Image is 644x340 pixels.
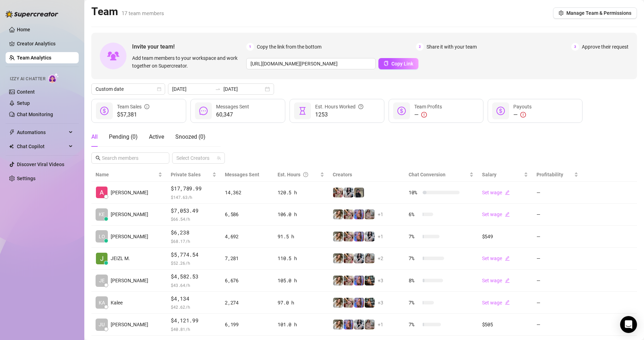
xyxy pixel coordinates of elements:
span: search [96,156,100,160]
img: Sadie [344,188,353,197]
img: Anna [333,188,343,197]
td: — [532,314,583,336]
a: Set wageedit [482,256,510,261]
span: dollar-circle [397,107,406,115]
a: Creator Analytics [17,38,73,49]
span: message [199,107,208,115]
span: JU [99,321,105,328]
span: hourglass [298,107,307,115]
div: 106.0 h [278,210,324,218]
span: Payouts [513,104,532,109]
span: 3 [571,43,579,51]
span: 2 [416,43,424,51]
img: Sadie [365,232,375,241]
img: Paige [333,298,343,308]
img: Daisy [365,320,375,329]
div: $549 [482,233,528,240]
span: 10 % [409,189,420,196]
button: Manage Team & Permissions [553,7,637,19]
span: $ 66.54 /h [171,215,216,222]
span: [PERSON_NAME] [111,210,148,218]
span: Invite your team! [132,42,246,51]
img: Anna [344,298,353,308]
a: Set wageedit [482,212,510,217]
img: Sadie [354,320,364,329]
td: — [532,204,583,226]
span: thunderbolt [9,130,15,135]
img: Anna [344,253,353,263]
a: Set wageedit [482,278,510,283]
span: 7 % [409,233,420,240]
div: 97.0 h [278,299,324,307]
span: copy [384,61,389,66]
span: [PERSON_NAME] [111,321,148,328]
img: JEIZL MALLARI [96,253,108,264]
span: dollar-circle [100,107,109,115]
span: Approve their request [582,43,629,51]
div: — [414,111,442,119]
img: Anna [344,276,353,285]
a: Setup [17,100,30,106]
img: Paige [333,320,343,329]
span: LO [99,233,105,240]
span: $4,121.99 [171,316,216,325]
a: Settings [17,176,35,181]
span: + 3 [378,299,383,307]
td: — [532,182,583,204]
span: 8 % [409,277,420,284]
span: KA [99,299,105,307]
span: $ 147.63 /h [171,194,216,201]
span: $ 52.26 /h [171,259,216,266]
span: edit [505,190,510,195]
span: $ 40.81 /h [171,326,216,333]
img: Ava [344,320,353,329]
span: Share it with your team [427,43,477,51]
span: Messages Sent [216,104,249,109]
span: Kalee [111,299,123,307]
div: — [513,111,532,119]
span: Chat Conversion [409,172,445,177]
img: Chat Copilot [9,144,14,149]
div: 91.5 h [278,233,324,240]
div: 4,692 [225,233,269,240]
img: Ava [354,298,364,308]
span: Snoozed ( 0 ) [175,133,206,140]
span: 7 % [409,254,420,262]
img: Paige [333,232,343,241]
span: 17 team members [122,10,164,17]
div: Team Sales [117,103,149,111]
span: Private Sales [171,172,201,177]
span: 60,347 [216,111,249,119]
span: $7,053.49 [171,207,216,215]
span: exclamation-circle [520,112,526,118]
span: Messages Sent [225,172,259,177]
span: Active [149,133,164,140]
div: 110.5 h [278,254,324,262]
img: Daisy [365,209,375,219]
img: Paige [333,253,343,263]
span: + 1 [378,233,383,240]
span: + 1 [378,321,383,328]
span: Izzy AI Chatter [10,76,45,82]
input: End date [223,85,264,93]
img: Ava [354,232,364,241]
div: 101.0 h [278,321,324,328]
span: dollar-circle [496,107,505,115]
img: Anna [354,188,364,197]
span: Copy Link [391,61,413,67]
span: [PERSON_NAME] [111,277,148,284]
input: Search members [102,154,160,162]
span: [PERSON_NAME] [111,189,148,196]
span: calendar [157,87,161,91]
td: — [532,270,583,292]
img: logo-BBDzfeDw.svg [6,11,58,18]
td: — [532,248,583,270]
span: $4,134 [171,295,216,303]
div: Pending ( 0 ) [109,133,138,141]
img: Alexicon Ortiag… [96,187,108,198]
span: $ 43.64 /h [171,282,216,289]
span: 6 % [409,210,420,218]
td: — [532,292,583,314]
div: 2,274 [225,299,269,307]
span: + 2 [378,254,383,262]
